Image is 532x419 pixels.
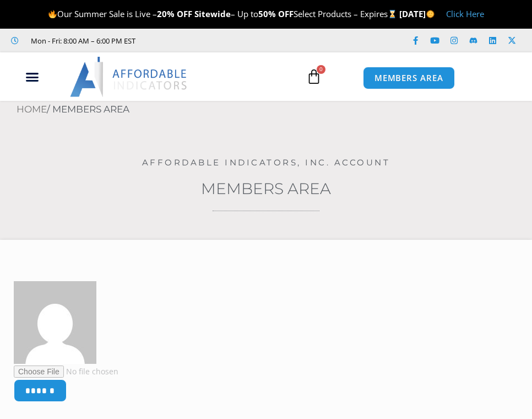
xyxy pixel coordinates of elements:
[363,67,455,89] a: MEMBERS AREA
[17,104,47,115] a: Home
[388,10,397,18] img: ⌛
[17,101,532,119] nav: Breadcrumb
[157,8,192,19] strong: 20% OFF
[258,8,294,19] strong: 50% OFF
[194,8,231,19] strong: Sitewide
[446,8,484,19] a: Click Here
[374,74,443,82] span: MEMBERS AREA
[14,281,96,364] img: 306a39d853fe7ca0a83b64c3a9ab38c2617219f6aea081d20322e8e32295346b
[144,35,309,46] iframe: Customer reviews powered by Trustpilot
[426,10,435,18] img: 🌞
[290,61,338,93] a: 0
[201,179,331,198] a: Members Area
[142,157,390,168] a: Affordable Indicators, Inc. Account
[317,65,325,74] span: 0
[399,8,435,19] strong: [DATE]
[70,57,188,96] img: LogoAI | Affordable Indicators – NinjaTrader
[28,34,135,47] span: Mon - Fri: 8:00 AM – 6:00 PM EST
[48,10,57,18] img: 🔥
[6,67,59,88] div: Menu Toggle
[48,8,399,19] span: Our Summer Sale is Live – – Up to Select Products – Expires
